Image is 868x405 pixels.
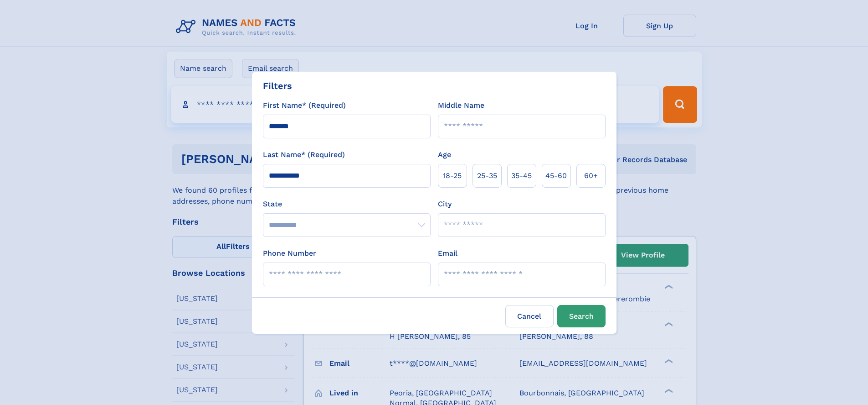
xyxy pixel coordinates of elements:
[505,305,554,327] label: Cancel
[545,170,567,181] span: 45‑60
[263,149,345,160] label: Last Name* (Required)
[477,170,497,181] span: 25‑35
[584,170,598,181] span: 60+
[263,100,346,111] label: First Name* (Required)
[438,248,457,259] label: Email
[438,199,452,210] label: City
[438,149,451,160] label: Age
[263,248,316,259] label: Phone Number
[263,199,431,210] label: State
[438,100,484,111] label: Middle Name
[557,305,606,327] button: Search
[511,170,532,181] span: 35‑45
[443,170,462,181] span: 18‑25
[263,79,292,93] div: Filters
